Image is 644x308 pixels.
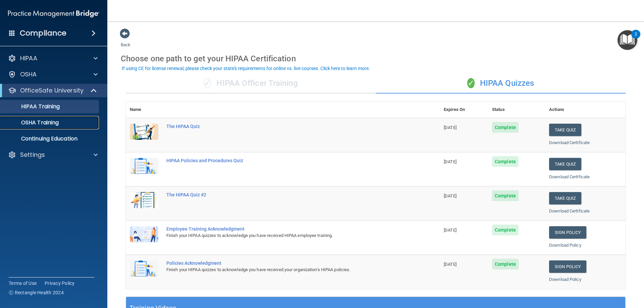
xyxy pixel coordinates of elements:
th: Expires On [440,102,488,118]
div: HIPAA Officer Training [126,73,376,94]
img: PMB logo [8,7,99,20]
div: Finish your HIPAA quizzes to acknowledge you have received your organization’s HIPAA policies. [166,266,406,274]
div: Policies Acknowledgment [166,260,406,266]
p: Continuing Education [4,135,96,142]
a: Download Certificate [549,174,590,179]
a: Download Certificate [549,208,590,213]
span: Complete [492,225,519,235]
h4: Compliance [20,28,66,38]
a: Download Certificate [549,140,590,145]
span: Complete [492,190,519,201]
button: Open Resource Center, 2 new notifications [618,30,637,50]
span: Complete [492,259,519,269]
p: OSHA [20,70,37,78]
p: HIPAA [20,54,37,62]
a: Settings [8,151,98,159]
span: [DATE] [444,262,457,267]
th: Name [126,102,162,118]
a: OSHA [8,70,98,78]
button: If using CE for license renewal, please check your state's requirements for online vs. live cours... [121,65,371,72]
p: Settings [20,151,45,159]
span: [DATE] [444,228,457,233]
iframe: Drift Widget Chat Controller [528,260,636,287]
a: HIPAA [8,54,98,62]
span: Ⓒ Rectangle Health 2024 [9,289,64,296]
a: Back [121,34,130,47]
div: 2 [635,34,637,43]
div: Choose one path to get your HIPAA Certification [121,49,631,68]
span: ✓ [204,78,211,88]
button: Take Quiz [549,158,581,170]
div: If using CE for license renewal, please check your state's requirements for online vs. live cours... [122,66,370,71]
p: OfficeSafe University [20,86,84,95]
p: HIPAA Training [4,103,60,110]
div: HIPAA Quizzes [376,73,626,94]
span: ✓ [467,78,475,88]
span: [DATE] [444,193,457,198]
th: Status [488,102,545,118]
th: Actions [545,102,626,118]
span: [DATE] [444,125,457,130]
button: Take Quiz [549,192,581,204]
div: The HIPAA Quiz #2 [166,192,406,197]
p: OSHA Training [4,119,59,126]
div: Employee Training Acknowledgment [166,226,406,232]
span: Complete [492,122,519,133]
button: Take Quiz [549,124,581,136]
a: OfficeSafe University [8,86,97,95]
a: Download Policy [549,243,581,248]
a: Sign Policy [549,226,586,239]
a: Privacy Policy [45,280,75,287]
div: Finish your HIPAA quizzes to acknowledge you have received HIPAA employee training. [166,232,406,240]
a: Terms of Use [9,280,37,287]
div: HIPAA Policies and Procedures Quiz [166,158,406,163]
div: The HIPAA Quiz [166,124,406,129]
span: Complete [492,156,519,167]
span: [DATE] [444,159,457,164]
